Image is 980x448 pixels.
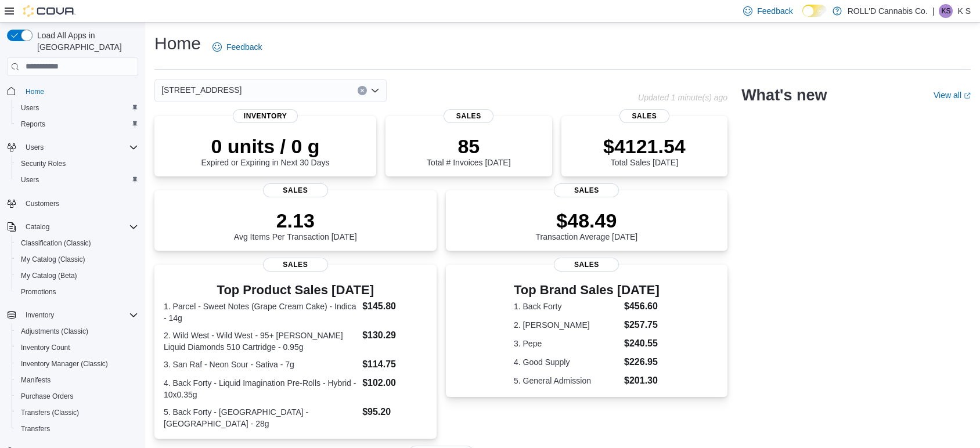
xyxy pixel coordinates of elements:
button: Users [12,172,143,188]
dd: $257.75 [624,318,660,332]
span: Users [21,175,39,185]
span: Inventory Manager (Classic) [16,357,138,371]
span: Security Roles [16,157,138,171]
span: Classification (Classic) [21,239,91,248]
a: Transfers (Classic) [16,406,84,420]
button: Classification (Classic) [12,235,143,251]
span: Users [16,173,138,187]
dd: $201.30 [624,374,660,388]
dt: 4. Back Forty - Liquid Imagination Pre-Rolls - Hybrid - 10x0.35g [164,377,358,400]
span: Users [21,140,138,154]
dd: $226.95 [624,355,660,369]
span: Adjustments (Classic) [16,324,138,338]
span: Home [21,84,138,99]
button: Manifests [12,372,143,388]
p: 2.13 [234,209,357,232]
span: My Catalog (Beta) [21,271,77,280]
p: 85 [427,135,510,158]
span: Manifests [16,373,138,387]
button: Customers [2,195,143,212]
button: Users [12,100,143,116]
dd: $114.75 [362,357,427,371]
button: Inventory Manager (Classic) [12,356,143,372]
p: K S [957,4,971,18]
a: Users [16,173,44,187]
span: Users [26,143,44,152]
dt: 4. Good Supply [514,356,619,368]
span: Inventory [233,109,298,123]
a: Promotions [16,285,61,299]
p: | [932,4,935,18]
a: Customers [21,197,64,211]
p: $48.49 [536,209,638,232]
dt: 3. Pepe [514,338,619,349]
div: Expired or Expiring in Next 30 Days [201,135,330,167]
a: Adjustments (Classic) [16,324,93,338]
span: Load All Apps in [GEOGRAPHIC_DATA] [33,30,138,53]
button: Home [2,83,143,100]
span: Manifests [21,375,51,385]
h1: Home [154,32,201,55]
h3: Top Product Sales [DATE] [164,283,427,297]
dt: 1. Parcel - Sweet Notes (Grape Cream Cake) - Indica - 14g [164,301,358,324]
button: Purchase Orders [12,388,143,404]
span: Sales [619,109,669,123]
span: My Catalog (Classic) [16,252,138,266]
span: Transfers (Classic) [21,408,79,417]
span: Users [16,101,138,115]
div: Total Sales [DATE] [603,135,686,167]
a: Purchase Orders [16,389,78,403]
span: My Catalog (Beta) [16,269,138,283]
a: View allExternal link [934,91,971,100]
span: Reports [16,117,138,131]
button: Users [21,140,48,154]
button: Transfers (Classic) [12,404,143,421]
img: Cova [23,5,75,17]
span: Sales [554,183,619,197]
span: Promotions [16,285,138,299]
span: Customers [21,196,138,211]
div: Transaction Average [DATE] [536,209,638,241]
span: Sales [263,258,328,272]
span: Customers [26,199,59,208]
dt: 2. [PERSON_NAME] [514,319,619,331]
a: My Catalog (Classic) [16,252,90,266]
a: Inventory Manager (Classic) [16,357,113,371]
span: Sales [263,183,328,197]
span: Catalog [26,222,49,232]
span: Users [21,103,39,113]
span: My Catalog (Classic) [21,255,85,264]
p: $4121.54 [603,135,686,158]
span: Transfers [16,422,138,436]
button: Inventory Count [12,339,143,356]
span: Inventory [21,308,138,322]
a: My Catalog (Beta) [16,269,82,283]
span: Sales [554,258,619,272]
div: K S [939,4,953,18]
dd: $102.00 [362,376,427,390]
dt: 2. Wild West - Wild West - 95+ [PERSON_NAME] Liquid Diamonds 510 Cartridge - 0.95g [164,330,358,353]
a: Transfers [16,422,55,436]
span: Transfers [21,424,50,433]
p: Updated 1 minute(s) ago [638,93,727,102]
svg: External link [964,92,971,99]
dt: 3. San Raf - Neon Sour - Sativa - 7g [164,359,358,370]
span: Inventory [26,310,54,320]
span: Adjustments (Classic) [21,327,88,336]
dt: 5. General Admission [514,375,619,386]
h3: Top Brand Sales [DATE] [514,283,660,297]
input: Dark Mode [802,5,827,17]
button: Adjustments (Classic) [12,323,143,339]
a: Classification (Classic) [16,236,96,250]
span: Purchase Orders [16,389,138,403]
span: Catalog [21,220,138,234]
span: [STREET_ADDRESS] [161,83,242,97]
a: Manifests [16,373,55,387]
a: Home [21,85,49,99]
span: Feedback [226,41,262,53]
button: Security Roles [12,156,143,172]
span: Transfers (Classic) [16,406,138,420]
span: Feedback [757,5,792,17]
button: Inventory [2,307,143,323]
a: Feedback [208,35,266,59]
